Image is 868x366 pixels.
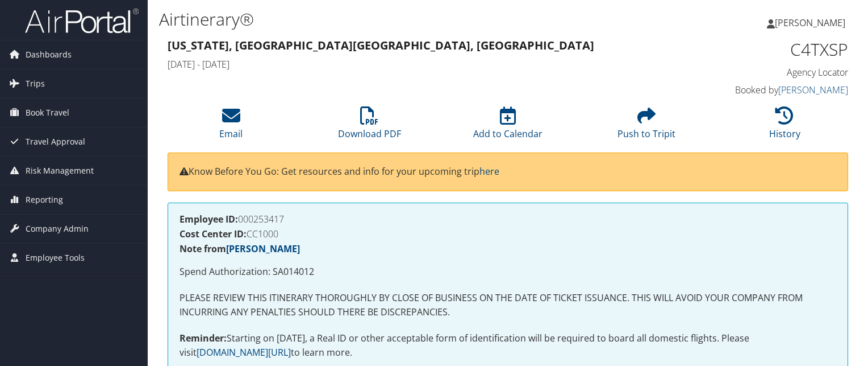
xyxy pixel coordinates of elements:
strong: Employee ID: [180,213,238,225]
a: History [769,113,800,140]
h4: Booked by [691,84,848,96]
span: Employee Tools [26,244,85,272]
a: Download PDF [338,113,401,140]
span: Book Travel [26,98,69,127]
a: [DOMAIN_NAME][URL] [197,346,291,359]
span: Company Admin [26,215,89,243]
a: Add to Calendar [473,113,542,140]
strong: [US_STATE], [GEOGRAPHIC_DATA] [GEOGRAPHIC_DATA], [GEOGRAPHIC_DATA] [168,38,594,53]
h4: 000253417 [180,215,836,224]
p: Spend Authorization: SA014012 [180,265,836,279]
h1: C4TXSP [691,38,848,61]
span: Risk Management [26,157,94,185]
a: here [479,165,499,178]
a: [PERSON_NAME] [778,84,848,96]
a: Email [219,113,243,140]
a: Push to Tripit [617,113,675,140]
strong: Reminder: [180,332,227,344]
strong: Cost Center ID: [180,228,247,240]
h4: [DATE] - [DATE] [168,58,674,71]
a: [PERSON_NAME] [767,6,857,40]
span: Dashboards [26,40,72,69]
span: [PERSON_NAME] [775,17,845,29]
strong: Note from [180,242,300,255]
h4: Agency Locator [691,66,848,79]
span: Trips [26,69,45,98]
p: Know Before You Go: Get resources and info for your upcoming trip [180,165,836,179]
span: Reporting [26,186,63,214]
span: Travel Approval [26,128,85,156]
h4: CC1000 [180,229,836,238]
p: PLEASE REVIEW THIS ITINERARY THOROUGHLY BY CLOSE OF BUSINESS ON THE DATE OF TICKET ISSUANCE. THIS... [180,291,836,320]
a: [PERSON_NAME] [226,242,300,255]
img: airportal-logo.png [25,7,139,34]
h1: Airtinerary® [159,7,624,31]
p: Starting on [DATE], a Real ID or other acceptable form of identification will be required to boar... [180,331,836,360]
